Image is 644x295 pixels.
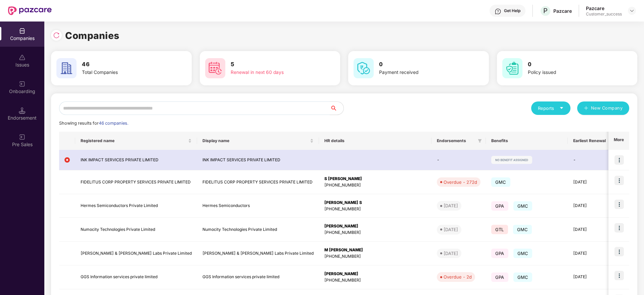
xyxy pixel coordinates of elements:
td: [DATE] [568,194,611,218]
td: GGS Information services private limited [197,265,319,289]
div: Get Help [504,8,520,13]
h3: 5 [231,60,315,69]
img: svg+xml;base64,PHN2ZyB4bWxucz0iaHR0cDovL3d3dy53My5vcmcvMjAwMC9zdmciIHdpZHRoPSI2MCIgaGVpZ2h0PSI2MC... [205,58,225,78]
td: [DATE] [568,242,611,265]
img: svg+xml;base64,PHN2ZyBpZD0iRHJvcGRvd24tMzJ4MzIiIHhtbG5zPSJodHRwOi8vd3d3LnczLm9yZy8yMDAwL3N2ZyIgd2... [629,8,635,13]
td: [DATE] [568,218,611,242]
img: svg+xml;base64,PHN2ZyBpZD0iSXNzdWVzX2Rpc2FibGVkIiB4bWxucz0iaHR0cDovL3d3dy53My5vcmcvMjAwMC9zdmciIH... [19,54,26,61]
div: [PERSON_NAME] [324,271,426,277]
img: svg+xml;base64,PHN2ZyB3aWR0aD0iMjAiIGhlaWdodD0iMjAiIHZpZXdCb3g9IjAgMCAyMCAyMCIgZmlsbD0ibm9uZSIgeG... [19,81,26,87]
div: [PERSON_NAME] S [324,200,426,206]
div: Reports [538,105,564,112]
td: INK IMPACT SERVICES PRIVATE LIMITED [197,150,319,170]
span: GTL [491,225,508,234]
span: GMC [491,177,510,187]
td: Hermes Semiconductors [197,194,319,218]
td: - [431,150,486,170]
button: plusNew Company [577,101,629,115]
td: Numocity Technologies Private Limited [75,218,197,242]
div: Pazcare [586,5,622,11]
span: 46 companies. [99,121,128,126]
div: [PHONE_NUMBER] [324,253,426,260]
img: icon [614,271,624,280]
span: Display name [202,138,309,143]
img: icon [614,223,624,233]
td: Numocity Technologies Private Limited [197,218,319,242]
h3: 0 [528,60,612,69]
div: [PHONE_NUMBER] [324,206,426,212]
img: svg+xml;base64,PHN2ZyB4bWxucz0iaHR0cDovL3d3dy53My5vcmcvMjAwMC9zdmciIHdpZHRoPSI2MCIgaGVpZ2h0PSI2MC... [56,58,77,78]
span: New Company [591,105,623,112]
div: [PHONE_NUMBER] [324,229,426,236]
td: FIDELITUS CORP PROPERTY SERVICES PRIVATE LIMITED [197,170,319,194]
h1: Companies [65,28,120,43]
span: Endorsements [437,138,475,143]
div: [DATE] [444,250,458,257]
th: HR details [319,132,431,150]
img: svg+xml;base64,PHN2ZyB4bWxucz0iaHR0cDovL3d3dy53My5vcmcvMjAwMC9zdmciIHdpZHRoPSI2MCIgaGVpZ2h0PSI2MC... [502,58,522,78]
h3: 46 [82,60,167,69]
th: More [608,132,629,150]
td: [PERSON_NAME] & [PERSON_NAME] Labs Private Limited [75,242,197,265]
img: svg+xml;base64,PHN2ZyBpZD0iQ29tcGFuaWVzIiB4bWxucz0iaHR0cDovL3d3dy53My5vcmcvMjAwMC9zdmciIHdpZHRoPS... [19,28,26,34]
span: GPA [491,201,508,211]
span: GMC [513,201,533,211]
span: filter [476,137,483,145]
div: [DATE] [444,226,458,233]
span: Showing results for [59,121,128,126]
img: svg+xml;base64,PHN2ZyBpZD0iSGVscC0zMngzMiIgeG1sbnM9Imh0dHA6Ly93d3cudzMub3JnLzIwMDAvc3ZnIiB3aWR0aD... [495,8,501,15]
td: INK IMPACT SERVICES PRIVATE LIMITED [75,150,197,170]
td: [DATE] [568,170,611,194]
div: Renewal in next 60 days [231,69,315,76]
span: GMC [513,272,533,282]
th: Registered name [75,132,197,150]
button: search [330,101,344,115]
td: [PERSON_NAME] & [PERSON_NAME] Labs Private Limited [197,242,319,265]
td: FIDELITUS CORP PROPERTY SERVICES PRIVATE LIMITED [75,170,197,194]
span: search [330,106,343,111]
img: svg+xml;base64,PHN2ZyB4bWxucz0iaHR0cDovL3d3dy53My5vcmcvMjAwMC9zdmciIHdpZHRoPSIxMjIiIGhlaWdodD0iMj... [491,156,532,164]
div: [PHONE_NUMBER] [324,277,426,284]
img: New Pazcare Logo [8,6,52,15]
div: Customer_success [586,11,622,17]
th: Benefits [486,132,568,150]
div: [PERSON_NAME] [324,223,426,229]
img: icon [614,247,624,256]
h3: 0 [379,60,464,69]
th: Display name [197,132,319,150]
img: svg+xml;base64,PHN2ZyB4bWxucz0iaHR0cDovL3d3dy53My5vcmcvMjAwMC9zdmciIHdpZHRoPSIxMiIgaGVpZ2h0PSIxMi... [64,157,70,163]
div: [DATE] [444,202,458,209]
img: icon [614,176,624,185]
img: svg+xml;base64,PHN2ZyB3aWR0aD0iMjAiIGhlaWdodD0iMjAiIHZpZXdCb3g9IjAgMCAyMCAyMCIgZmlsbD0ibm9uZSIgeG... [19,134,26,140]
span: filter [478,139,482,143]
div: Overdue - 272d [444,179,477,185]
img: svg+xml;base64,PHN2ZyBpZD0iUmVsb2FkLTMyeDMyIiB4bWxucz0iaHR0cDovL3d3dy53My5vcmcvMjAwMC9zdmciIHdpZH... [53,32,60,39]
td: GGS Information services private limited [75,265,197,289]
img: svg+xml;base64,PHN2ZyB4bWxucz0iaHR0cDovL3d3dy53My5vcmcvMjAwMC9zdmciIHdpZHRoPSI2MCIgaGVpZ2h0PSI2MC... [354,58,374,78]
td: Hermes Semiconductors Private Limited [75,194,197,218]
div: Payment received [379,69,464,76]
td: [DATE] [568,265,611,289]
div: [PHONE_NUMBER] [324,182,426,188]
div: M [PERSON_NAME] [324,247,426,253]
img: icon [614,155,624,165]
td: - [568,150,611,170]
span: caret-down [559,106,564,110]
span: P [543,7,548,15]
span: GMC [513,225,532,234]
div: Overdue - 2d [444,273,472,280]
th: Earliest Renewal [568,132,611,150]
span: GPA [491,272,508,282]
div: Pazcare [553,8,572,14]
span: Registered name [81,138,187,143]
img: icon [614,200,624,209]
span: plus [584,106,588,111]
div: Policy issued [528,69,612,76]
div: S [PERSON_NAME] [324,176,426,182]
span: GMC [513,249,533,258]
span: GPA [491,249,508,258]
img: svg+xml;base64,PHN2ZyB3aWR0aD0iMTQuNSIgaGVpZ2h0PSIxNC41IiB2aWV3Qm94PSIwIDAgMTYgMTYiIGZpbGw9Im5vbm... [19,107,26,114]
div: Total Companies [82,69,167,76]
